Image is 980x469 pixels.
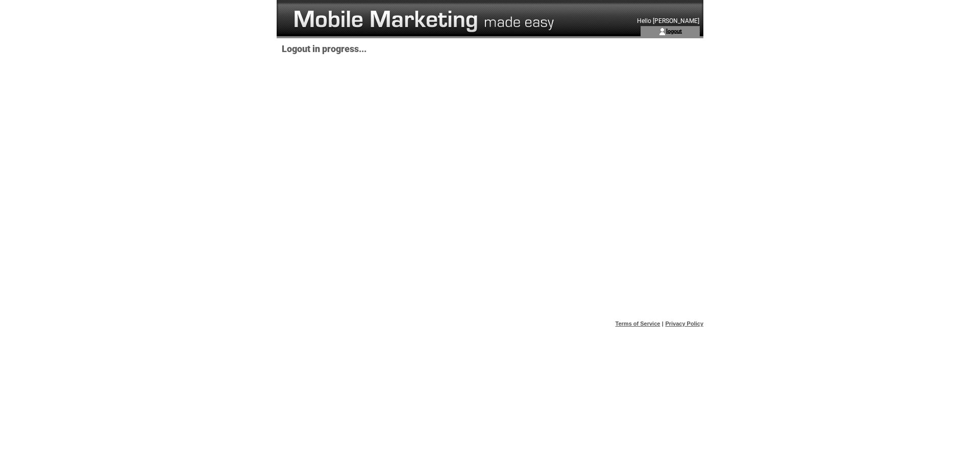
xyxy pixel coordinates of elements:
[637,17,699,24] span: Hello [PERSON_NAME]
[658,28,666,36] img: account_icon.gif
[666,28,682,34] a: logout
[665,320,703,327] a: Privacy Policy
[662,320,664,327] span: |
[282,43,366,54] span: Logout in progress...
[616,320,660,327] a: Terms of Service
